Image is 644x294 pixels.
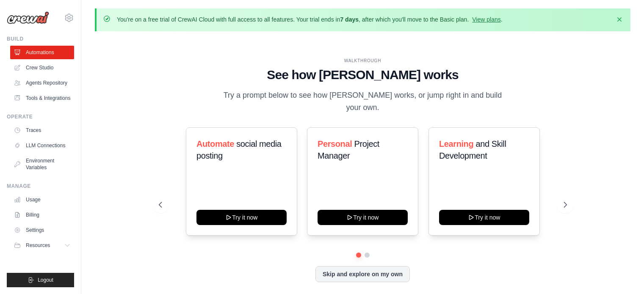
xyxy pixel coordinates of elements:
[221,89,505,114] p: Try a prompt below to see how [PERSON_NAME] works, or jump right in and build your own.
[159,58,567,64] div: WALKTHROUGH
[10,91,74,105] a: Tools & Integrations
[196,210,287,225] button: Try it now
[10,223,74,237] a: Settings
[159,67,567,82] h1: See how [PERSON_NAME] works
[10,61,74,74] a: Crew Studio
[26,242,50,249] span: Resources
[196,139,234,148] span: Automate
[38,277,53,283] span: Logout
[7,11,49,24] img: Logo
[10,239,74,252] button: Resources
[340,16,359,23] strong: 7 days
[439,210,529,225] button: Try it now
[196,139,282,160] span: social media posting
[7,183,74,190] div: Manage
[318,139,352,148] span: Personal
[10,76,74,90] a: Agents Repository
[439,139,506,160] span: and Skill Development
[10,193,74,206] a: Usage
[10,124,74,137] a: Traces
[318,210,408,225] button: Try it now
[7,113,74,120] div: Operate
[602,253,644,294] iframe: Chat Widget
[10,139,74,152] a: LLM Connections
[7,273,74,287] button: Logout
[439,139,473,148] span: Learning
[117,15,503,24] p: You're on a free trial of CrewAI Cloud with full access to all features. Your trial ends in , aft...
[10,154,74,174] a: Environment Variables
[472,16,500,23] a: View plans
[7,36,74,42] div: Build
[10,46,74,59] a: Automations
[315,266,410,282] button: Skip and explore on my own
[10,208,74,222] a: Billing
